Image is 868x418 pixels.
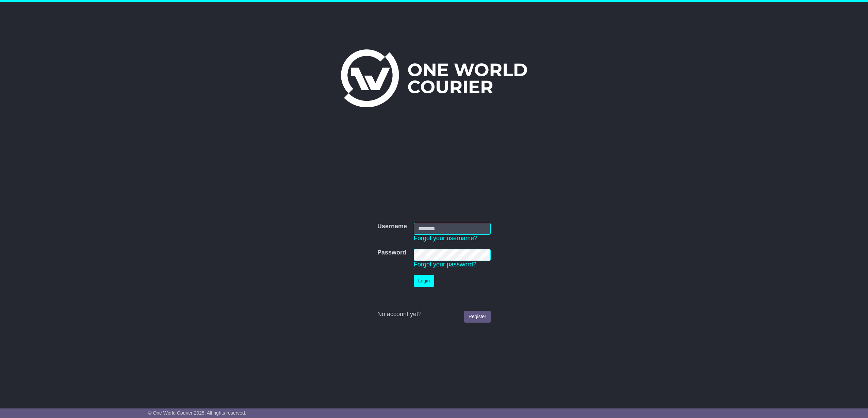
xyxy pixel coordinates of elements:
[414,275,434,287] button: Login
[414,235,477,242] a: Forgot your username?
[148,410,246,416] span: © One World Courier 2025. All rights reserved.
[377,311,491,318] div: No account yet?
[341,49,527,107] img: One World
[414,261,476,268] a: Forgot your password?
[464,311,491,323] a: Register
[377,223,407,230] label: Username
[377,249,406,257] label: Password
